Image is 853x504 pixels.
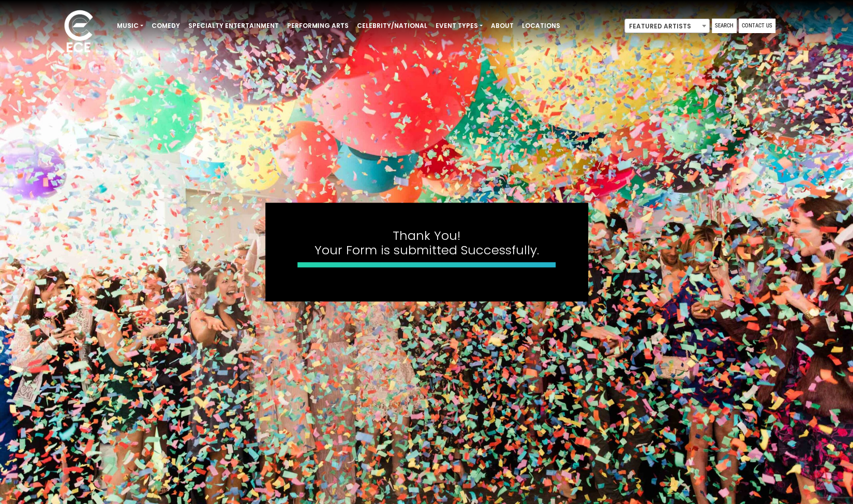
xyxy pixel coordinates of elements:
a: Specialty Entertainment [184,17,283,35]
a: Celebrity/National [353,17,431,35]
h4: Thank You! Your Form is submitted Successfully. [297,228,556,258]
a: Music [113,17,147,35]
a: Event Types [431,17,487,35]
a: Locations [518,17,564,35]
img: ece_new_logo_whitev2-1.png [53,7,104,57]
a: Comedy [147,17,184,35]
a: Performing Arts [283,17,353,35]
a: About [487,17,518,35]
span: Featured Artists [624,19,710,33]
a: Search [712,19,737,33]
span: Featured Artists [625,19,709,34]
a: Contact Us [739,19,775,33]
